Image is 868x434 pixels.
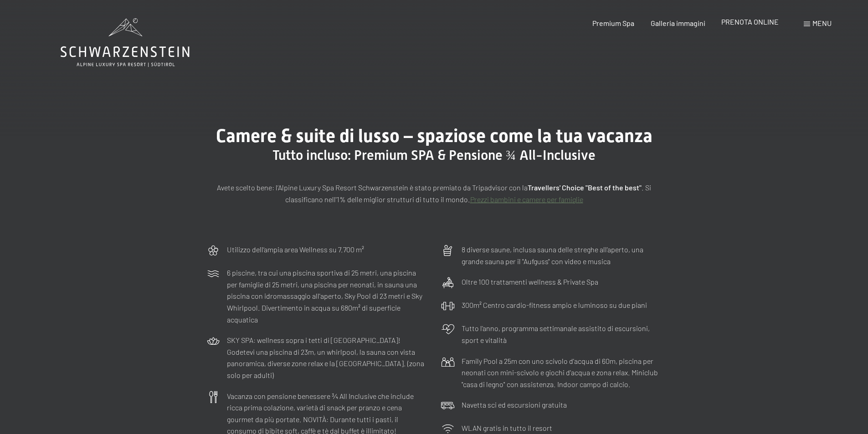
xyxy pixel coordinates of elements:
[470,195,583,204] a: Prezzi bambini e camere per famiglie
[206,182,662,205] p: Avete scelto bene: l’Alpine Luxury Spa Resort Schwarzenstein è stato premiato da Tripadvisor con ...
[462,422,552,434] p: WLAN gratis in tutto il resort
[528,183,642,192] strong: Travellers' Choice "Best of the best"
[227,334,427,381] p: SKY SPA: wellness sopra i tetti di [GEOGRAPHIC_DATA]! Godetevi una piscina di 23m, un whirlpool, ...
[216,125,652,147] span: Camere & suite di lusso – spaziose come la tua vacanza
[227,267,427,325] p: 6 piscine, tra cui una piscina sportiva di 25 metri, una piscina per famiglie di 25 metri, una pi...
[227,244,364,255] p: Utilizzo dell‘ampia area Wellness su 7.700 m²
[462,244,662,267] p: 8 diverse saune, inclusa sauna delle streghe all’aperto, una grande sauna per il "Aufguss" con vi...
[272,147,596,163] span: Tutto incluso: Premium SPA & Pensione ¾ All-Inclusive
[651,19,705,27] a: Galleria immagini
[812,19,832,27] span: Menu
[592,19,634,27] a: Premium Spa
[462,355,662,390] p: Family Pool a 25m con uno scivolo d'acqua di 60m, piscina per neonati con mini-scivolo e giochi d...
[462,322,662,346] p: Tutto l’anno, programma settimanale assistito di escursioni, sport e vitalità
[462,299,647,311] p: 300m² Centro cardio-fitness ampio e luminoso su due piani
[462,399,567,411] p: Navetta sci ed escursioni gratuita
[721,17,779,26] a: PRENOTA ONLINE
[462,276,598,288] p: Oltre 100 trattamenti wellness & Private Spa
